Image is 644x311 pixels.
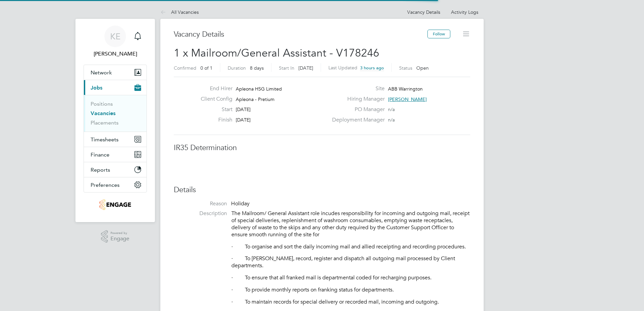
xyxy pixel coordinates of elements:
span: KE [110,32,121,41]
span: Reports [91,167,110,173]
h3: IR35 Determination [174,143,470,153]
label: Start In [279,65,294,71]
nav: Main navigation [75,19,155,222]
span: Jobs [91,84,102,91]
span: Network [91,69,112,76]
span: [PERSON_NAME] [388,96,427,102]
label: Duration [228,65,246,71]
label: Deployment Manager [328,116,385,124]
span: Preferences [91,182,120,188]
a: Vacancies [91,110,116,116]
span: Finance [91,151,109,158]
label: Hiring Manager [328,96,385,103]
button: Preferences [84,177,147,192]
a: Go to home page [84,199,147,210]
span: ABB Warrington [388,86,423,92]
p: · To ensure that all franked mail is departmental coded for recharging purposes. [231,274,470,281]
button: Follow [427,30,450,38]
p: · To provide monthly reports on franking status for departments. [231,286,470,293]
label: PO Manager [328,106,385,113]
span: Engage [110,236,129,242]
span: Apleona HSG Limited [236,86,282,92]
div: Jobs [84,95,147,132]
p: · To maintain records for special delivery or recorded mail, incoming and outgoing. [231,299,470,306]
label: Start [195,106,232,113]
a: KE[PERSON_NAME] [84,26,147,58]
p: · To [PERSON_NAME], record, register and dispatch all outgoing mail processed by Client departments. [231,255,470,269]
label: Status [399,65,412,71]
label: Finish [195,116,232,124]
label: Client Config [195,96,232,103]
img: modedge-logo-retina.png [99,199,131,210]
label: End Hirer [195,85,232,92]
h3: Details [174,185,470,195]
a: Positions [91,101,113,107]
label: Description [174,210,227,217]
a: Powered byEngage [101,230,130,243]
label: Reason [174,200,227,207]
span: 8 days [250,65,264,71]
span: n/a [388,106,395,112]
a: Placements [91,119,119,126]
a: Activity Logs [451,9,478,15]
span: Kieran Edwards [84,50,147,58]
span: 1 x Mailroom/General Assistant - V178246 [174,46,379,60]
span: n/a [388,117,395,123]
span: Open [416,65,429,71]
span: [DATE] [236,106,251,112]
span: 0 of 1 [200,65,213,71]
label: Confirmed [174,65,196,71]
span: Powered by [110,230,129,236]
button: Reports [84,162,147,177]
a: All Vacancies [160,9,199,15]
span: [DATE] [236,117,251,123]
button: Network [84,65,147,80]
button: Jobs [84,80,147,95]
span: Apleona - Pretium [236,96,275,102]
h3: Vacancy Details [174,30,427,39]
button: Timesheets [84,132,147,147]
button: Finance [84,147,147,162]
a: Vacancy Details [407,9,440,15]
span: Timesheets [91,136,119,143]
span: 3 hours ago [360,65,384,71]
p: The Mailroom/ General Assistant role incudes responsibility for incoming and outgoing mail, recei... [231,210,470,238]
span: Holiday [231,200,250,207]
label: Last Updated [328,65,357,71]
label: Site [328,85,385,92]
p: · To organise and sort the daily incoming mail and allied receipting and recording procedures. [231,243,470,250]
span: [DATE] [298,65,313,71]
